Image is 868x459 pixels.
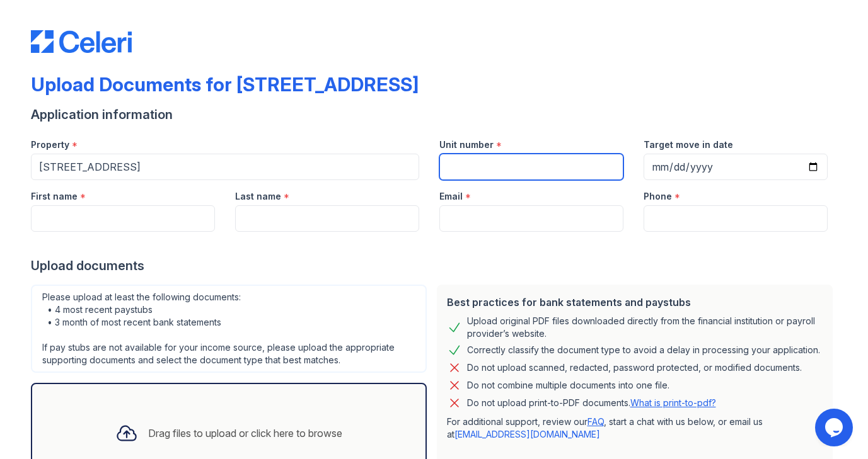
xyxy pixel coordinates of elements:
div: Please upload at least the following documents: • 4 most recent paystubs • 3 month of most recent... [31,285,427,373]
div: Best practices for bank statements and paystubs [447,295,823,310]
label: First name [31,190,78,203]
div: Drag files to upload or click here to browse [148,426,342,441]
a: What is print-to-pdf? [630,397,716,408]
label: Email [439,190,463,203]
iframe: chat widget [815,409,855,446]
label: Property [31,139,69,151]
label: Unit number [439,139,494,151]
div: Correctly classify the document type to avoid a delay in processing your application. [467,343,820,358]
div: Upload original PDF files downloaded directly from the financial institution or payroll provider’... [467,315,823,340]
div: Upload Documents for [STREET_ADDRESS] [31,73,419,96]
p: For additional support, review our , start a chat with us below, or email us at [447,416,823,441]
p: Do not upload print-to-PDF documents. [467,397,716,409]
div: Application information [31,106,838,123]
label: Last name [235,190,281,203]
div: Do not combine multiple documents into one file. [467,378,669,393]
a: [EMAIL_ADDRESS][DOMAIN_NAME] [454,429,600,439]
div: Do not upload scanned, redacted, password protected, or modified documents. [467,360,802,375]
label: Target move in date [644,139,733,151]
img: CE_Logo_Blue-a8612792a0a2168367f1c8372b55b34899dd931a85d93a1a3d3e32e68fde9ad4.png [31,30,132,53]
a: FAQ [587,416,604,427]
div: Upload documents [31,257,838,275]
label: Phone [644,190,672,203]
